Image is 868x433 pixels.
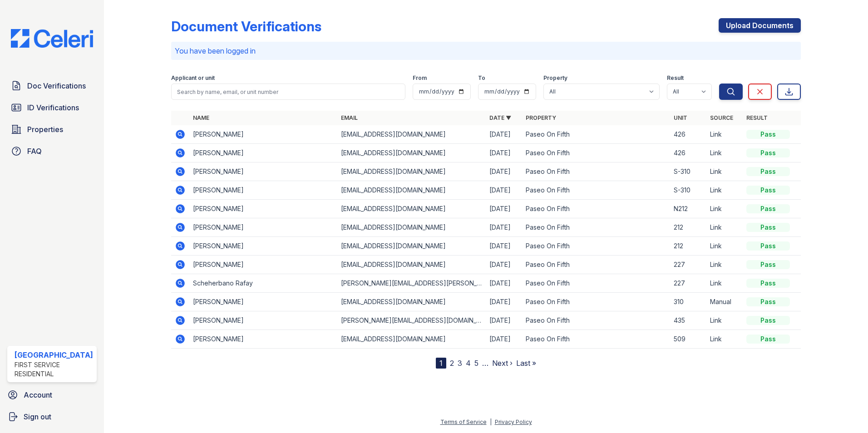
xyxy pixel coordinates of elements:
img: CE_Logo_Blue-a8612792a0a2168367f1c8372b55b34899dd931a85d93a1a3d3e32e68fde9ad4.png [4,29,100,48]
a: Account [4,386,100,404]
td: Paseo On Fifth [522,162,671,181]
td: Paseo On Fifth [522,218,671,237]
div: Pass [746,167,790,176]
td: [DATE] [486,274,522,293]
div: Pass [746,316,790,325]
td: [PERSON_NAME] [189,144,338,162]
td: 212 [670,218,706,237]
td: Link [706,311,743,330]
td: [DATE] [486,181,522,200]
div: | [490,418,492,425]
td: Link [706,218,743,237]
a: Email [341,114,358,121]
a: Result [746,114,768,121]
td: [DATE] [486,144,522,162]
td: [DATE] [486,200,522,218]
a: Doc Verifications [7,77,97,95]
td: [DATE] [486,256,522,274]
td: [PERSON_NAME] [189,293,338,311]
td: Paseo On Fifth [522,274,671,293]
a: FAQ [7,142,97,160]
td: Paseo On Fifth [522,237,671,256]
td: [PERSON_NAME] [189,125,338,144]
td: Link [706,274,743,293]
td: Paseo On Fifth [522,125,671,144]
td: Paseo On Fifth [522,200,671,218]
td: S-310 [670,162,706,181]
td: 426 [670,144,706,162]
td: Link [706,256,743,274]
td: [EMAIL_ADDRESS][DOMAIN_NAME] [337,144,486,162]
a: Terms of Service [440,418,487,425]
a: Property [526,114,556,121]
span: Properties [27,124,63,135]
td: S-310 [670,181,706,200]
td: Link [706,181,743,200]
td: [PERSON_NAME] [189,311,338,330]
td: Paseo On Fifth [522,144,671,162]
td: Paseo On Fifth [522,181,671,200]
div: Pass [746,241,790,251]
td: Link [706,330,743,349]
td: [EMAIL_ADDRESS][DOMAIN_NAME] [337,218,486,237]
td: Scheherbano Rafay [189,274,338,293]
td: [DATE] [486,293,522,311]
div: Pass [746,130,790,139]
td: [EMAIL_ADDRESS][DOMAIN_NAME] [337,330,486,349]
span: Account [24,389,52,400]
td: [DATE] [486,311,522,330]
a: Sign out [4,408,100,426]
td: [PERSON_NAME] [189,200,338,218]
td: [EMAIL_ADDRESS][DOMAIN_NAME] [337,162,486,181]
div: Pass [746,260,790,269]
label: To [478,74,485,82]
div: Pass [746,279,790,288]
td: [PERSON_NAME][EMAIL_ADDRESS][DOMAIN_NAME] [337,311,486,330]
a: Upload Documents [719,18,801,33]
td: 212 [670,237,706,256]
td: 426 [670,125,706,144]
span: Doc Verifications [27,80,86,91]
a: 2 [450,359,454,368]
td: Paseo On Fifth [522,293,671,311]
a: 5 [474,359,478,368]
td: Link [706,162,743,181]
td: [PERSON_NAME] [189,162,338,181]
td: Paseo On Fifth [522,311,671,330]
td: [PERSON_NAME] [189,330,338,349]
td: N212 [670,200,706,218]
a: Source [710,114,733,121]
a: Name [193,114,209,121]
div: Pass [746,223,790,232]
div: [GEOGRAPHIC_DATA] [15,349,93,360]
td: [PERSON_NAME] [189,237,338,256]
div: First Service Residential [15,360,93,379]
td: [EMAIL_ADDRESS][DOMAIN_NAME] [337,200,486,218]
td: [PERSON_NAME] [189,218,338,237]
label: Applicant or unit [171,74,215,82]
td: Paseo On Fifth [522,330,671,349]
td: Manual [706,293,743,311]
a: ID Verifications [7,98,97,117]
td: [EMAIL_ADDRESS][DOMAIN_NAME] [337,256,486,274]
a: Privacy Policy [495,418,532,425]
td: [PERSON_NAME] [189,181,338,200]
span: ID Verifications [27,102,79,113]
td: Link [706,200,743,218]
td: Link [706,237,743,256]
td: [EMAIL_ADDRESS][DOMAIN_NAME] [337,293,486,311]
label: Property [543,74,567,82]
label: Result [667,74,684,82]
td: [DATE] [486,237,522,256]
td: 227 [670,274,706,293]
td: [DATE] [486,330,522,349]
td: [EMAIL_ADDRESS][DOMAIN_NAME] [337,237,486,256]
label: From [413,74,427,82]
span: Sign out [24,411,51,422]
a: Properties [7,120,97,138]
a: Unit [674,114,687,121]
td: [DATE] [486,162,522,181]
td: 227 [670,256,706,274]
td: 435 [670,311,706,330]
